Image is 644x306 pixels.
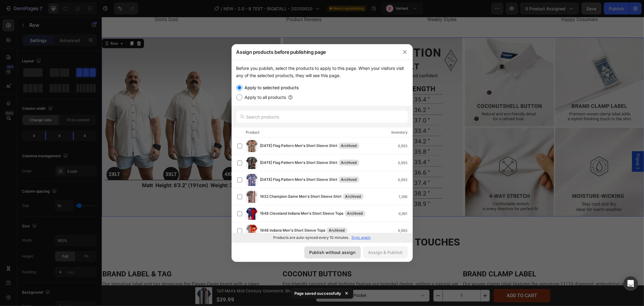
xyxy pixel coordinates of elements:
div: Assign & Publish [368,249,403,256]
div: Before you publish, select the products to apply to this page. When your visitors visit any of th... [236,65,408,79]
p: Our signature label and tag showcase the Eleven Oasis brand with a clean, polished look. [1,263,176,281]
span: [DATE] Flag Pattern Men's Short Sleeve Shirt [260,143,338,149]
div: Archived [343,194,364,200]
div: Archived [345,210,365,216]
div: 6,993 [398,143,412,149]
button: Assign & Publish [363,246,408,259]
p: BRAND LABEL & TAG [1,252,176,262]
input: quantity [341,273,379,285]
div: /> [232,60,413,243]
span: 1932 Champion Game Men's Short Sleeve Shirt [260,194,342,200]
div: Archived [339,143,359,149]
img: product-img [246,140,258,152]
div: Open Intercom Messenger [623,276,638,291]
label: Apply to selected products [242,84,299,91]
p: Page saved successfully [294,290,341,296]
h2: Tall Men's Mid-Century Geometric Short Sleeve Shirt [114,270,211,278]
button: increment [379,273,388,285]
p: Our woven clamp label features the signature 11/10 diamond, embodying our commitment to exceeding... [361,263,537,281]
div: 6,983 [398,228,412,234]
div: ADD TO CART [405,276,436,282]
div: Inventory [392,129,408,135]
img: product-img [246,191,258,203]
label: Apply to all products [242,94,286,101]
div: Archived [327,227,347,233]
span: Popup 1 [533,137,539,152]
div: $39.99 [114,278,211,287]
img: Casual Art Collection Geometric Stripes Color Block Bowling Pattern Lapel Short Sleeve Shirt Prin... [94,270,111,287]
img: product-img [246,157,258,169]
strong: BRAND CLAMP LABEL [361,253,434,261]
strong: COCONUT BUTTONS [181,253,250,261]
div: Product [246,129,260,135]
input: Search products [236,111,408,123]
img: product-img [246,174,258,186]
div: Archived [339,160,359,166]
span: 1948 Cleveland Indians Men's Short Sleeve Tops [260,210,344,217]
div: Row [8,24,18,29]
p: Products are auto-synced every 10 minutes. [274,235,349,240]
div: 6,993 [398,160,412,166]
strong: OUR SIGNATURE FINISHING TOUCHES [184,219,358,231]
img: gempages_527800710171984918-80764ab9-017c-4d17-95aa-9012418ce3a1.webp [364,21,542,200]
img: product-img [246,208,258,220]
img: product-img [246,225,258,237]
span: [DATE] Flag Pattern Men's Short Sleeve Shirt [260,177,338,183]
button: ADD TO CART [392,272,449,286]
button: decrement [332,273,341,285]
div: Assign products before publishing page [232,44,397,60]
img: gempages_527800710171984918-e4b272e5-6592-42a5-b9dc-8c99957eaadb.webp [182,21,360,200]
span: 1948 Indians Men's Short Sleeve Tops [260,227,325,234]
div: 6,961 [399,211,412,217]
p: Sync again [352,235,371,240]
div: 1,398 [399,194,412,200]
div: Archived [339,177,359,183]
span: [DATE] Flag Pattern Men's Short Sleeve Shirt [260,160,338,166]
div: Publish without assign [309,249,356,256]
div: 6,993 [398,177,412,183]
button: Publish without assign [304,246,361,259]
p: Eco-friendly coconut shell buttons feature our branded design, adding a natural yet distinctive t... [181,263,356,281]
